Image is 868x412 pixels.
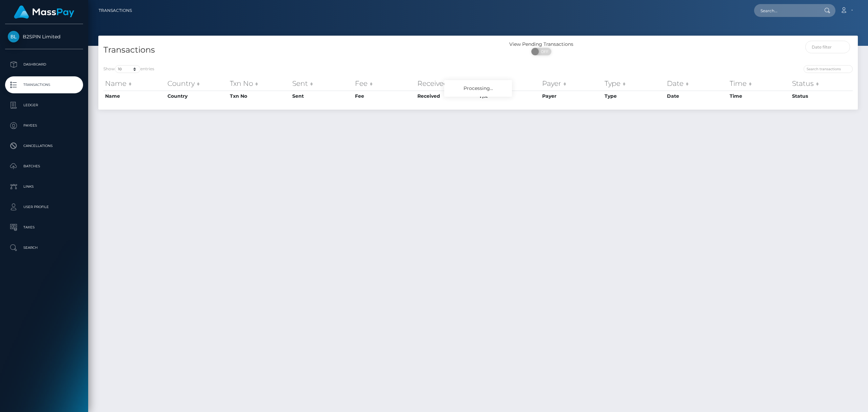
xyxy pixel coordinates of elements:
th: Txn No [228,77,291,90]
th: Sent [291,77,353,90]
a: Ledger [5,97,83,114]
th: Type [603,91,665,101]
a: Taxes [5,219,83,236]
th: Date [665,91,728,101]
select: Showentries [115,65,140,73]
th: F/X [478,77,540,90]
a: Links [5,178,83,195]
div: View Pending Transactions [478,41,605,48]
th: Time [728,77,790,90]
th: Fee [353,91,416,101]
th: Time [728,91,790,101]
p: Batches [8,161,80,171]
p: User Profile [8,202,80,212]
p: Cancellations [8,141,80,151]
p: Links [8,182,80,192]
th: Received [416,91,478,101]
span: B2SPIN Limited [5,34,83,40]
a: Cancellations [5,137,83,154]
th: Name [103,91,166,101]
p: Ledger [8,100,80,110]
a: Payees [5,117,83,134]
a: Batches [5,158,83,175]
th: Country [166,91,228,101]
input: Search... [754,4,818,17]
span: OFF [535,48,552,55]
p: Taxes [8,222,80,232]
input: Date filter [805,41,850,53]
p: Payees [8,120,80,131]
h4: Transactions [103,44,473,56]
th: Type [603,77,665,90]
label: Show entries [103,65,154,73]
p: Transactions [8,80,80,90]
a: Transactions [5,76,83,93]
th: Country [166,77,228,90]
th: Fee [353,77,416,90]
a: User Profile [5,199,83,216]
p: Dashboard [8,59,80,70]
img: MassPay Logo [14,5,74,19]
th: Payer [540,91,603,101]
th: Status [790,91,853,101]
th: Date [665,77,728,90]
img: B2SPIN Limited [8,31,19,42]
div: Processing... [444,80,512,97]
th: Sent [291,91,353,101]
a: Dashboard [5,56,83,73]
th: Txn No [228,91,291,101]
input: Search transactions [804,65,853,73]
a: Transactions [99,3,132,18]
a: Search [5,239,83,256]
p: Search [8,243,80,253]
th: Payer [540,77,603,90]
th: Name [103,77,166,90]
th: Received [416,77,478,90]
th: Status [790,77,853,90]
